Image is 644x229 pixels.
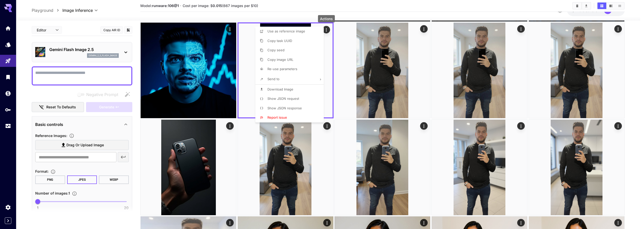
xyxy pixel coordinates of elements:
[318,15,335,22] div: Actions
[267,48,285,52] span: Copy seed
[267,39,292,43] span: Copy task UUID
[267,115,287,119] span: Report issue
[267,29,305,33] span: Use as reference image
[267,67,297,71] span: Re-use parameters
[267,77,279,81] span: Send to
[267,87,293,91] span: Download Image
[267,106,302,110] span: Show JSON response
[267,58,293,62] span: Copy image URL
[267,97,299,101] span: Show JSON request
